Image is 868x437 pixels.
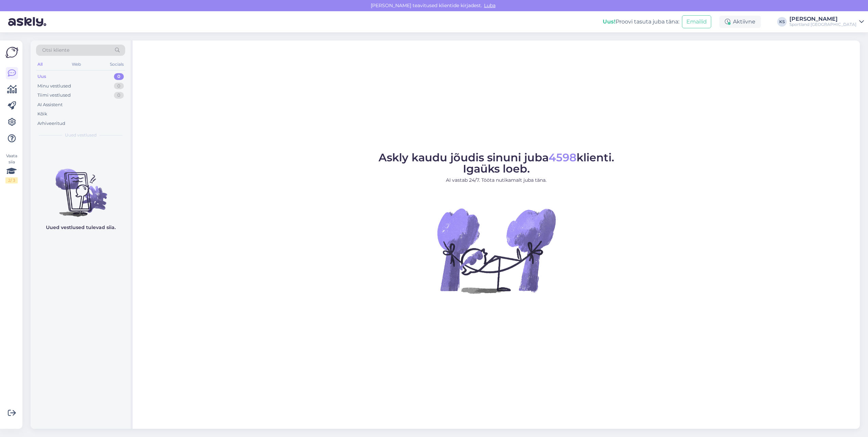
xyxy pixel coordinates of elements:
[37,92,71,99] div: Tiimi vestlused
[46,224,116,231] p: Uued vestlused tulevad siia.
[37,101,63,108] div: AI Assistent
[37,111,47,117] div: Kõik
[5,46,18,59] img: Askly Logo
[37,83,71,90] div: Minu vestlused
[114,92,124,99] div: 0
[379,151,614,175] span: Askly kaudu jõudis sinuni juba klienti. Igaüks loeb.
[36,60,44,69] div: All
[42,47,69,54] span: Otsi kliente
[777,17,787,27] div: KS
[108,60,125,69] div: Socials
[789,22,856,27] div: Sportland [GEOGRAPHIC_DATA]
[37,120,65,127] div: Arhiveeritud
[435,189,557,312] img: No Chat active
[682,15,711,28] button: Emailid
[482,2,498,9] span: Luba
[31,157,131,218] img: No chats
[114,73,124,80] div: 0
[114,83,124,90] div: 0
[65,132,97,138] span: Uued vestlused
[5,177,18,183] div: 2 / 3
[603,18,679,26] div: Proovi tasuta juba täna:
[719,16,761,28] div: Aktiivne
[37,73,46,80] div: Uus
[603,18,616,25] b: Uus!
[549,151,577,164] span: 4598
[789,16,864,27] a: [PERSON_NAME]Sportland [GEOGRAPHIC_DATA]
[70,60,82,69] div: Web
[5,153,18,183] div: Vaata siia
[789,16,856,22] div: [PERSON_NAME]
[379,177,614,184] p: AI vastab 24/7. Tööta nutikamalt juba täna.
